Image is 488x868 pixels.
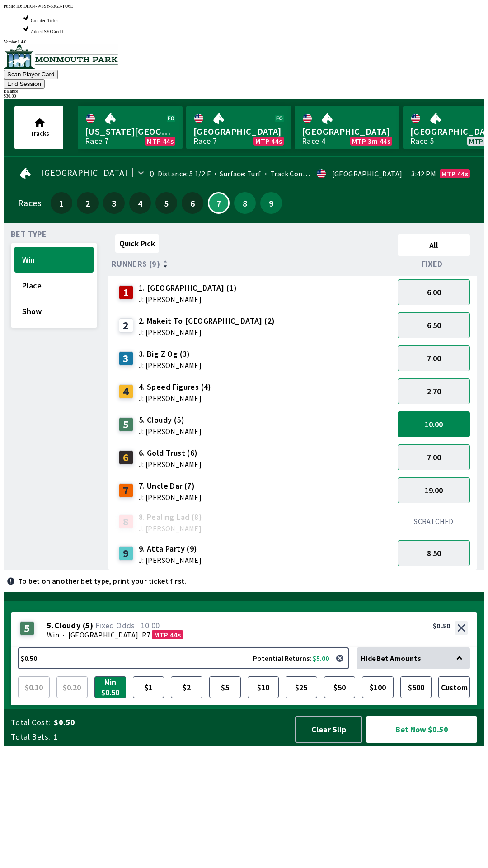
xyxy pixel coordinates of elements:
div: Race 7 [193,137,217,145]
span: 8. Pealing Lad (8) [139,511,202,523]
span: MTP 3m 44s [352,137,390,145]
div: Race 5 [410,137,434,145]
button: $1 [133,676,164,698]
button: 5 [155,192,177,214]
div: [GEOGRAPHIC_DATA] [332,170,403,177]
button: $10 [248,676,279,698]
span: 3 [105,200,122,206]
img: venue logo [4,44,118,69]
div: 4 [119,384,133,399]
span: 2. Makeit To [GEOGRAPHIC_DATA] (2) [139,315,275,327]
button: Win [14,247,94,273]
span: Surface: Turf [211,169,261,178]
span: Credited Ticket [31,18,59,23]
span: · [63,630,64,639]
span: 10.00 [425,419,443,429]
button: Show [14,298,94,324]
div: 3 [119,351,133,366]
div: 5 [20,621,34,636]
span: Quick Pick [119,238,155,249]
div: 8 [119,514,133,529]
button: Quick Pick [115,234,159,253]
button: Place [14,273,94,298]
button: $0.50Potential Returns: $5.00 [18,647,349,669]
span: ( 5 ) [83,621,94,630]
span: All [402,240,466,250]
div: Public ID: [4,4,484,9]
span: Place [22,280,86,291]
span: 2.70 [427,386,441,396]
div: 9 [119,546,133,561]
span: MTP 44s [441,170,468,177]
button: $50 [324,676,356,698]
span: 3. Big Z Og (3) [139,348,202,360]
div: SCRATCHED [398,517,470,526]
span: 6.00 [427,287,441,297]
span: 5 [158,200,175,206]
a: [US_STATE][GEOGRAPHIC_DATA]Race 7MTP 44s [78,106,183,149]
button: Custom [438,676,470,698]
span: Bet Now $0.50 [374,724,469,735]
span: Tracks [30,129,49,137]
span: $25 [288,679,315,696]
button: 7 [208,192,230,214]
span: 3:42 PM [411,170,436,177]
div: Races [18,199,41,207]
span: MTP 44s [154,630,181,639]
span: Custom [441,679,468,696]
div: 1 [119,285,133,300]
button: 6 [182,192,203,214]
button: 19.00 [398,477,470,503]
div: 7 [119,483,133,498]
button: Scan Player Card [4,70,58,79]
button: 7.00 [398,345,470,371]
span: Win [22,255,86,265]
span: 7 [211,201,226,205]
p: To bet on another bet type, print your ticket first. [18,577,187,585]
div: Runners (9) [112,259,394,269]
span: 7.00 [427,353,441,363]
span: J: [PERSON_NAME] [139,329,275,336]
button: Min $0.50 [94,676,126,698]
div: 2 [119,318,133,333]
button: End Session [4,79,45,89]
button: $500 [400,676,432,698]
span: J: [PERSON_NAME] [139,296,237,303]
span: 6.50 [427,320,441,330]
button: 10.00 [398,411,470,437]
div: Race 4 [302,137,325,145]
span: 1. [GEOGRAPHIC_DATA] (1) [139,282,237,294]
span: 5 . [47,621,54,630]
button: All [398,234,470,256]
span: J: [PERSON_NAME] [139,494,202,501]
button: 7.00 [398,444,470,470]
span: Added $30 Credit [31,29,63,34]
span: $1 [135,679,162,696]
span: 6. Gold Trust (6) [139,447,202,459]
button: 6.50 [398,312,470,338]
span: 4. Speed Figures (4) [139,381,211,393]
span: Fixed [422,260,443,268]
button: 1 [51,192,72,214]
span: 4 [131,200,149,206]
span: 8.50 [427,548,441,558]
span: MTP 44s [255,137,282,145]
span: 9 [263,200,280,206]
span: 6 [184,200,201,206]
span: $500 [403,679,430,696]
span: $100 [364,679,391,696]
button: 4 [129,192,151,214]
span: [GEOGRAPHIC_DATA] [302,126,392,137]
button: 9 [260,192,282,214]
span: Runners (9) [112,260,160,268]
button: $100 [362,676,394,698]
span: $0.50 [54,717,286,728]
span: 5. Cloudy (5) [139,414,202,426]
span: J: [PERSON_NAME] [139,395,211,402]
span: 10.00 [141,620,160,631]
button: 6.00 [398,279,470,305]
div: 0 [150,170,154,177]
div: $ 30.00 [4,94,484,99]
span: DHU4-WSSY-53G3-TU6E [23,4,73,9]
div: $0.50 [433,621,450,630]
